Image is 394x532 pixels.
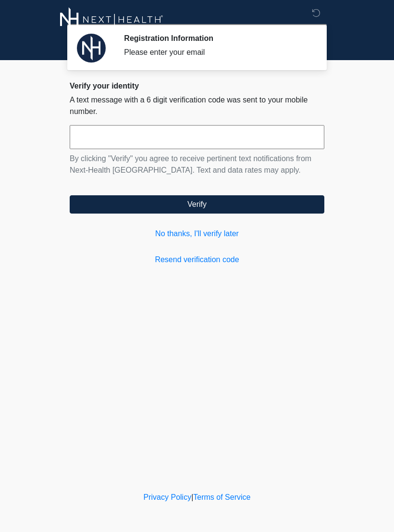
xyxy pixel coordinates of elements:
[70,94,324,117] p: A text message with a 6 digit verification code was sent to your mobile number.
[70,81,324,90] h2: Verify your identity
[70,254,324,266] a: Resend verification code
[193,493,250,501] a: Terms of Service
[70,228,324,240] a: No thanks, I'll verify later
[70,153,324,176] p: By clicking "Verify" you agree to receive pertinent text notifications from Next-Health [GEOGRAPH...
[191,493,193,501] a: |
[144,493,192,501] a: Privacy Policy
[60,7,163,32] img: Next-Health Lincoln Park Logo
[77,34,106,63] img: Agent Avatar
[124,47,310,58] div: Please enter your email
[70,195,324,214] button: Verify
